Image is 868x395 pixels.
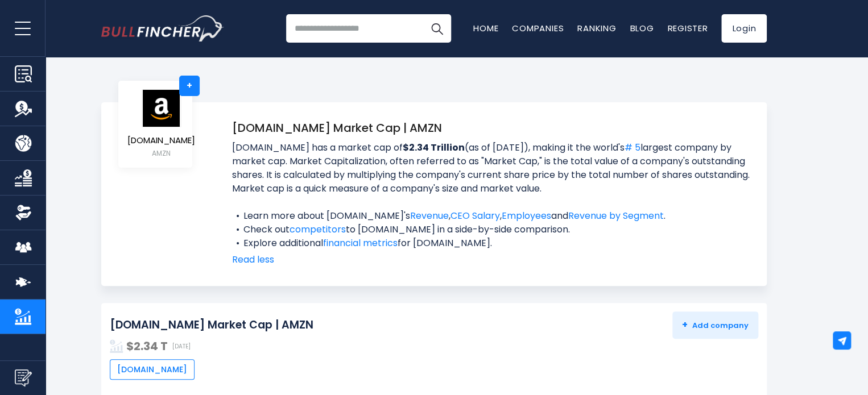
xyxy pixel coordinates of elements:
[577,22,616,34] a: Ranking
[101,15,224,41] img: Bullfincher logo
[232,141,755,209] span: [DOMAIN_NAME] has a market cap of (as of [DATE]), making it the world's largest company by market...
[403,141,465,154] strong: $2.34 Trillion
[473,22,498,34] a: Home
[667,22,708,34] a: Register
[232,223,755,236] li: Check out to [DOMAIN_NAME] in a side-by-side comparison.
[232,253,755,267] a: Read less
[127,89,196,160] a: [DOMAIN_NAME] AMZN
[323,236,398,250] a: financial metrics
[127,136,195,145] span: [DOMAIN_NAME]
[232,209,755,223] li: Learn more about [DOMAIN_NAME]'s , , and .
[721,14,767,43] a: Login
[410,209,449,222] a: Revenue
[179,76,200,96] a: +
[232,119,755,136] h1: [DOMAIN_NAME] Market Cap | AMZN
[126,338,168,354] strong: $2.34 T
[15,204,32,221] img: Ownership
[172,343,191,350] span: [DATE]
[423,14,451,43] button: Search
[682,318,688,331] strong: +
[101,15,224,41] a: Go to homepage
[110,339,123,353] img: addasd
[672,311,758,339] button: +Add company
[630,22,654,34] a: Blog
[502,209,551,222] a: Employees
[142,89,181,127] img: logo
[682,320,749,330] span: Add company
[290,223,346,236] a: competitors
[568,209,664,222] a: Revenue by Segment
[232,236,755,250] li: Explore additional for [DOMAIN_NAME].
[512,22,564,34] a: Companies
[127,148,195,159] small: AMZN
[117,364,187,375] span: [DOMAIN_NAME]
[625,141,640,154] a: # 5
[110,318,313,332] h2: [DOMAIN_NAME] Market Cap | AMZN
[450,209,500,222] a: CEO Salary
